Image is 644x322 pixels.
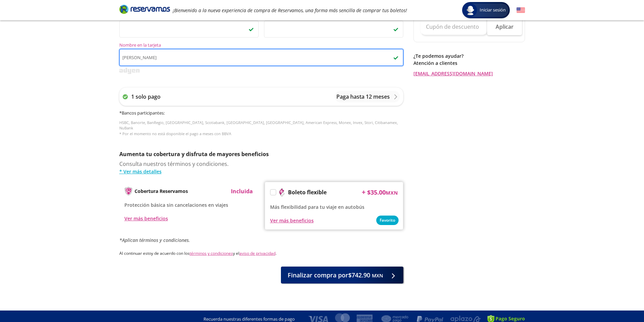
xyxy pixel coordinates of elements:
small: MXN [372,272,383,279]
p: Al continuar estoy de acuerdo con los y el . [119,250,403,256]
small: MXN [386,190,398,196]
p: 1 solo pago [131,93,161,101]
input: Nombre en la tarjetacheckmark [119,49,403,66]
a: [EMAIL_ADDRESS][DOMAIN_NAME] [413,70,525,77]
button: Finalizar compra por$742.90 MXN [281,267,403,283]
a: términos y condiciones [190,250,233,256]
p: Paga hasta 12 meses [336,93,390,101]
iframe: Iframe del código de seguridad de la tarjeta asegurada [267,23,400,35]
em: ¡Bienvenido a la nueva experiencia de compra de Reservamos, una forma más sencilla de comprar tus... [173,7,407,14]
p: Atención a clientes [413,59,525,67]
p: Incluida [231,187,253,195]
a: * Ver más detalles [119,168,403,175]
img: checkmark [248,26,254,32]
span: * Por el momento no está disponible el pago a meses con BBVA [119,131,231,136]
span: Nombre en la tarjeta [119,43,403,49]
span: $ 35.00 [367,188,398,197]
span: Iniciar sesión [477,7,508,14]
p: ¿Te podemos ayudar? [413,52,525,59]
span: Finalizar compra por $742.90 [288,271,383,280]
button: English [517,6,525,15]
span: Protección básica sin cancelaciones en viajes [124,202,228,208]
span: Más flexibilidad para tu viaje en autobús [270,204,364,210]
p: Aumenta tu cobertura y disfruta de mayores beneficios [119,150,403,158]
p: *Aplican términos y condiciones. [119,237,403,244]
a: Brand Logo [119,4,170,16]
a: aviso de privacidad [239,250,276,256]
img: svg+xml;base64,PD94bWwgdmVyc2lvbj0iMS4wIiBlbmNvZGluZz0iVVRGLTgiPz4KPHN2ZyB3aWR0aD0iMzk2cHgiIGhlaW... [119,68,140,74]
button: Ver más beneficios [270,217,314,224]
input: Cupón de descuento [421,18,487,35]
iframe: Iframe de la fecha de caducidad de la tarjeta asegurada [122,23,256,35]
div: Consulta nuestros términos y condiciones. [119,160,403,175]
p: + [362,187,365,197]
h6: * Bancos participantes : [119,110,403,117]
img: checkmark [393,55,399,60]
i: Brand Logo [119,4,170,14]
button: Aplicar [487,18,522,35]
img: checkmark [393,26,399,32]
p: Boleto flexible [288,188,327,196]
p: Cobertura Reservamos [135,188,188,195]
button: Ver más beneficios [124,215,168,222]
p: HSBC, Banorte, BanRegio, [GEOGRAPHIC_DATA], Scotiabank, [GEOGRAPHIC_DATA], [GEOGRAPHIC_DATA], Ame... [119,120,403,137]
